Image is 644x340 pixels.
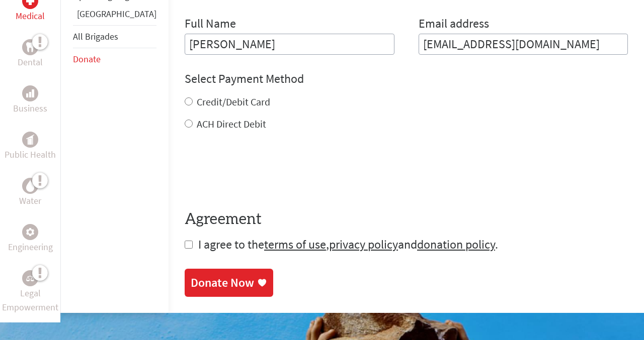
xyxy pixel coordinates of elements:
[329,237,398,252] a: privacy policy
[73,7,156,25] li: Guatemala
[18,39,43,69] a: DentalDental
[26,275,34,281] img: Legal Empowerment
[185,34,394,55] input: Enter Full Name
[22,39,38,55] div: Dental
[26,180,34,192] img: Water
[419,16,489,34] label: Email address
[22,178,38,194] div: Water
[26,89,34,97] img: Business
[26,135,34,145] img: Public Health
[22,270,38,286] div: Legal Empowerment
[198,237,498,252] span: I agree to the , and .
[13,101,47,116] p: Business
[73,31,118,42] a: All Brigades
[73,25,156,48] li: All Brigades
[22,224,38,240] div: Engineering
[13,85,47,116] a: BusinessBusiness
[73,48,156,70] li: Donate
[5,132,56,162] a: Public HealthPublic Health
[2,286,58,314] p: Legal Empowerment
[197,118,266,130] label: ACH Direct Debit
[185,269,273,297] a: Donate Now
[26,228,34,236] img: Engineering
[77,8,156,20] a: [GEOGRAPHIC_DATA]
[8,240,53,254] p: Engineering
[417,237,495,252] a: donation policy
[185,71,628,87] h4: Select Payment Method
[419,34,628,55] input: Your Email
[73,53,101,65] a: Donate
[8,224,53,254] a: EngineeringEngineering
[22,85,38,101] div: Business
[19,178,41,208] a: WaterWater
[2,270,58,314] a: Legal EmpowermentLegal Empowerment
[185,210,628,229] h4: Agreement
[185,16,236,34] label: Full Name
[197,95,270,108] label: Credit/Debit Card
[16,9,45,23] p: Medical
[18,55,43,69] p: Dental
[264,237,326,252] a: terms of use
[26,43,34,52] img: Dental
[191,275,254,291] div: Donate Now
[22,132,38,148] div: Public Health
[19,194,41,208] p: Water
[185,151,338,190] iframe: reCAPTCHA
[5,148,56,162] p: Public Health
